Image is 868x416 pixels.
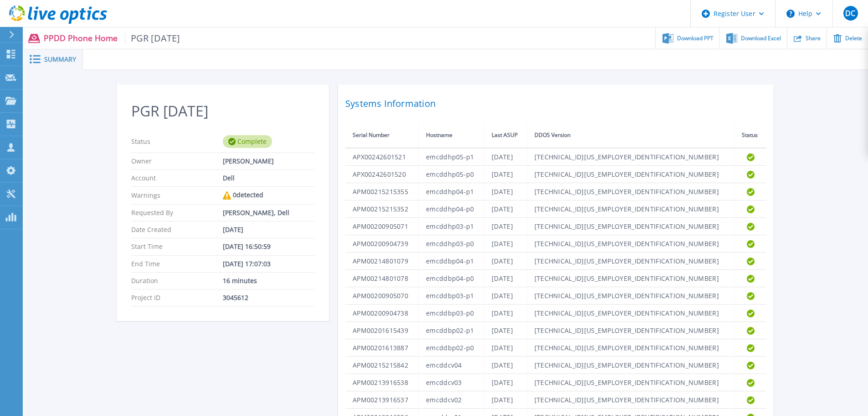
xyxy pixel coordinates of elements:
[527,166,734,183] td: [TECHNICAL_ID][US_EMPLOYER_IDENTIFICATION_NUMBER]
[527,391,734,409] td: [TECHNICAL_ID][US_EMPLOYER_IDENTIFICATION_NUMBER]
[131,135,223,148] p: Status
[223,277,314,284] div: 16 minutes
[484,218,527,235] td: [DATE]
[484,183,527,200] td: [DATE]
[484,200,527,218] td: [DATE]
[345,357,419,374] td: APM00215215842
[131,158,223,165] p: Owner
[484,253,527,270] td: [DATE]
[845,10,855,17] span: DC
[527,287,734,305] td: [TECHNICAL_ID][US_EMPLOYER_IDENTIFICATION_NUMBER]
[419,200,484,218] td: emcddhp04-p0
[131,243,223,250] p: Start Time
[484,391,527,409] td: [DATE]
[44,33,180,43] p: PPDD Phone Home
[223,209,314,216] div: [PERSON_NAME], Dell
[527,218,734,235] td: [TECHNICAL_ID][US_EMPLOYER_IDENTIFICATION_NUMBER]
[419,357,484,374] td: emcddcv04
[223,158,314,165] div: [PERSON_NAME]
[419,270,484,287] td: emcddbp04-p0
[131,209,223,216] p: Requested By
[223,135,272,148] div: Complete
[345,166,419,183] td: APX00242601520
[131,191,223,200] p: Warnings
[345,287,419,305] td: APM00200905070
[484,166,527,183] td: [DATE]
[484,339,527,357] td: [DATE]
[419,218,484,235] td: emcddhp03-p1
[527,148,734,166] td: [TECHNICAL_ID][US_EMPLOYER_IDENTIFICATION_NUMBER]
[527,374,734,391] td: [TECHNICAL_ID][US_EMPLOYER_IDENTIFICATION_NUMBER]
[131,294,223,301] p: Project ID
[419,123,484,148] th: Hostname
[345,235,419,253] td: APM00200904739
[223,243,314,250] div: [DATE] 16:50:59
[484,123,527,148] th: Last ASUP
[845,36,862,41] span: Delete
[527,253,734,270] td: [TECHNICAL_ID][US_EMPLOYER_IDENTIFICATION_NUMBER]
[44,56,76,63] span: Summary
[131,260,223,268] p: End Time
[419,253,484,270] td: emcddbp04-p1
[345,305,419,322] td: APM00200904738
[734,123,766,148] th: Status
[131,103,314,120] h2: PGR [DATE]
[677,36,714,41] span: Download PPT
[345,148,419,166] td: APX00242601521
[345,391,419,409] td: APM00213916537
[484,287,527,305] td: [DATE]
[419,391,484,409] td: emcddcv02
[125,33,180,43] span: PGR [DATE]
[484,374,527,391] td: [DATE]
[484,270,527,287] td: [DATE]
[223,226,314,233] div: [DATE]
[419,305,484,322] td: emcddbp03-p0
[527,200,734,218] td: [TECHNICAL_ID][US_EMPLOYER_IDENTIFICATION_NUMBER]
[419,235,484,253] td: emcddhp03-p0
[131,226,223,233] p: Date Created
[484,357,527,374] td: [DATE]
[419,183,484,200] td: emcddhp04-p1
[527,270,734,287] td: [TECHNICAL_ID][US_EMPLOYER_IDENTIFICATION_NUMBER]
[345,270,419,287] td: APM00214801078
[345,253,419,270] td: APM00214801079
[223,174,314,182] div: Dell
[527,183,734,200] td: [TECHNICAL_ID][US_EMPLOYER_IDENTIFICATION_NUMBER]
[419,322,484,339] td: emcddbp02-p1
[419,148,484,166] td: emcddhp05-p1
[806,36,821,41] span: Share
[223,191,314,200] div: 0 detected
[419,166,484,183] td: emcddhp05-p0
[345,218,419,235] td: APM00200905071
[345,374,419,391] td: APM00213916538
[419,339,484,357] td: emcddbp02-p0
[419,287,484,305] td: emcddbp03-p1
[484,322,527,339] td: [DATE]
[741,36,781,41] span: Download Excel
[527,123,734,148] th: DDOS Version
[131,277,223,284] p: Duration
[527,235,734,253] td: [TECHNICAL_ID][US_EMPLOYER_IDENTIFICATION_NUMBER]
[345,95,766,112] h2: Systems Information
[345,183,419,200] td: APM00215215355
[484,235,527,253] td: [DATE]
[527,339,734,357] td: [TECHNICAL_ID][US_EMPLOYER_IDENTIFICATION_NUMBER]
[484,148,527,166] td: [DATE]
[419,374,484,391] td: emcddcv03
[484,305,527,322] td: [DATE]
[345,339,419,357] td: APM00201613887
[345,123,419,148] th: Serial Number
[223,294,314,301] div: 3045612
[527,305,734,322] td: [TECHNICAL_ID][US_EMPLOYER_IDENTIFICATION_NUMBER]
[131,174,223,182] p: Account
[527,357,734,374] td: [TECHNICAL_ID][US_EMPLOYER_IDENTIFICATION_NUMBER]
[223,260,314,268] div: [DATE] 17:07:03
[345,200,419,218] td: APM00215215352
[527,322,734,339] td: [TECHNICAL_ID][US_EMPLOYER_IDENTIFICATION_NUMBER]
[345,322,419,339] td: APM00201615439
